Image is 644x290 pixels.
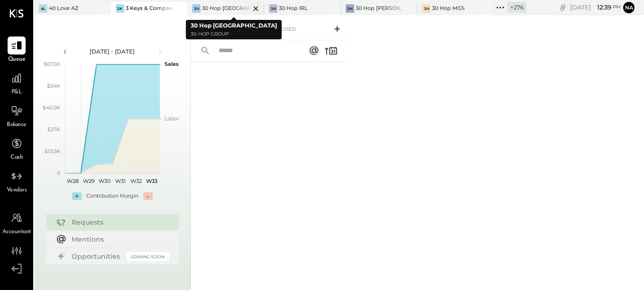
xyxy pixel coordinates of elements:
[0,209,33,236] a: Accountant
[49,5,78,12] div: 40 Love AZ
[116,4,124,13] div: 3K
[191,30,277,38] p: 30 Hop Group
[11,88,22,97] span: P&L
[2,228,31,236] span: Accountant
[43,104,60,111] text: $40.5K
[47,82,60,89] text: $54K
[67,178,79,184] text: W28
[83,178,94,184] text: W29
[0,242,33,269] a: Admin
[143,192,153,200] div: -
[0,36,33,64] a: Queue
[570,3,621,12] div: [DATE]
[279,5,308,12] div: 30 Hop IRL
[72,192,82,200] div: +
[0,167,33,195] a: Vendors
[47,126,60,133] text: $27K
[613,4,621,10] span: pm
[269,4,277,13] div: 3H
[146,178,157,184] text: W33
[72,252,122,261] div: Opportunities
[7,186,27,195] span: Vendors
[57,170,60,176] text: 0
[0,135,33,162] a: Cash
[8,55,26,64] span: Queue
[592,3,611,12] span: 12 : 39
[0,69,33,97] a: P&L
[45,148,60,154] text: $13.5K
[422,4,431,13] div: 3H
[356,5,404,12] div: 30 Hop [PERSON_NAME] Summit
[86,192,138,200] div: Contribution Margin
[72,217,165,227] div: Requests
[44,61,60,67] text: $67.5K
[623,2,635,13] button: Na
[346,4,354,13] div: 3H
[558,2,568,12] div: copy link
[126,5,174,12] div: 3 Keys & Company
[127,252,169,261] div: Coming Soon
[165,115,179,122] text: Labor
[507,2,526,13] div: + 276
[192,4,201,13] div: 3H
[72,47,153,55] div: [DATE] - [DATE]
[202,5,250,12] div: 30 Hop [GEOGRAPHIC_DATA]
[9,261,25,269] span: Admin
[7,121,27,129] span: Balance
[271,25,301,34] div: Closed
[115,178,125,184] text: W31
[191,22,277,29] b: 30 Hop [GEOGRAPHIC_DATA]
[130,178,142,184] text: W32
[39,4,47,13] div: 4L
[0,102,33,129] a: Balance
[165,61,179,67] text: Sales
[72,235,165,244] div: Mentions
[98,178,110,184] text: W30
[10,154,23,162] span: Cash
[432,5,465,12] div: 30 Hop MGS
